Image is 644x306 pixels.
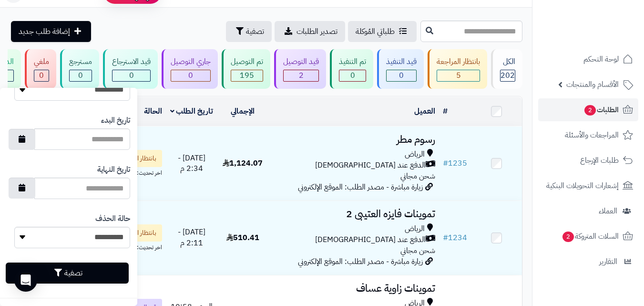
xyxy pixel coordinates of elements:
[298,256,423,267] span: زيارة مباشرة - مصدر الطلب: الموقع الإلكتروني
[129,70,134,81] span: 0
[170,106,214,117] a: تاريخ الطلب
[328,49,375,89] a: تم التنفيذ 0
[356,26,395,37] span: طلباتي المُوكلة
[296,26,337,37] span: تصدير الطلبات
[538,174,638,197] a: إشعارات التحويلات البنكية
[315,234,426,245] span: الدفع عند [DEMOGRAPHIC_DATA]
[399,70,404,81] span: 0
[566,78,619,91] span: الأقسام والمنتجات
[272,49,328,89] a: قيد التوصيل 2
[538,149,638,172] a: طلبات الإرجاع
[231,56,263,67] div: تم التوصيل
[538,98,638,121] a: الطلبات2
[500,56,515,67] div: الكل
[443,232,448,243] span: #
[23,49,58,89] a: ملغي 0
[456,70,461,81] span: 5
[584,105,596,116] span: 2
[240,70,254,81] span: 195
[443,158,448,169] span: #
[188,70,193,81] span: 0
[14,269,37,292] div: Open Intercom Messenger
[178,152,205,175] span: [DATE] - 2:34 م
[39,70,44,81] span: 0
[69,56,92,67] div: مسترجع
[443,158,467,169] a: #1235
[11,21,91,42] a: إضافة طلب جديد
[565,128,619,142] span: المراجعات والأسئلة
[101,49,160,89] a: قيد الاسترجاع 0
[275,21,345,42] a: تصدير الطلبات
[489,49,524,89] a: الكل202
[171,70,210,81] div: 0
[437,56,480,67] div: بانتظار المراجعة
[350,70,355,81] span: 0
[298,181,423,193] span: زيارة مباشرة - مصدر الطلب: الموقع الإلكتروني
[538,225,638,248] a: السلات المتروكة2
[101,115,130,126] label: تاريخ البدء
[339,56,366,67] div: تم التنفيذ
[272,283,435,294] h3: تموينات زاوية عساف
[272,134,435,145] h3: رسوم مطر
[414,106,435,117] a: العميل
[562,232,574,242] span: 2
[538,124,638,147] a: المراجعات والأسئلة
[78,70,83,81] span: 0
[144,106,162,117] a: الحالة
[580,154,619,167] span: طلبات الإرجاع
[546,179,619,192] span: إشعارات التحويلات البنكية
[538,48,638,71] a: لوحة التحكم
[375,49,426,89] a: قيد التنفيذ 0
[70,70,92,81] div: 0
[220,49,272,89] a: تم التوصيل 195
[58,49,101,89] a: مسترجع 0
[171,56,211,67] div: جاري التوصيل
[6,263,129,284] button: تصفية
[283,56,319,67] div: قيد التوصيل
[299,70,304,81] span: 2
[387,70,416,81] div: 0
[231,70,263,81] div: 195
[405,149,425,160] span: الرياض
[160,49,220,89] a: جاري التوصيل 0
[19,26,70,37] span: إضافة طلب جديد
[284,70,318,81] div: 2
[112,56,151,67] div: قيد الاسترجاع
[223,158,263,169] span: 1,124.07
[437,70,480,81] div: 5
[272,209,435,220] h3: تموينات فايزه العتيبى 2
[226,232,259,243] span: 510.41
[538,200,638,222] a: العملاء
[386,56,417,67] div: قيد التنفيذ
[583,53,619,66] span: لوحة التحكم
[501,70,515,81] span: 202
[34,56,49,67] div: ملغي
[178,226,205,249] span: [DATE] - 2:11 م
[599,204,617,218] span: العملاء
[112,70,150,81] div: 0
[599,255,617,268] span: التقارير
[34,70,49,81] div: 0
[348,21,417,42] a: طلباتي المُوكلة
[226,21,272,42] button: تصفية
[400,170,435,182] span: شحن مجاني
[95,213,130,224] label: حالة الحذف
[405,223,425,234] span: الرياض
[562,230,619,243] span: السلات المتروكة
[231,106,255,117] a: الإجمالي
[426,49,489,89] a: بانتظار المراجعة 5
[246,26,264,37] span: تصفية
[443,106,448,117] a: #
[443,232,467,243] a: #1234
[583,103,619,116] span: الطلبات
[400,245,435,256] span: شحن مجاني
[97,164,130,175] label: تاريخ النهاية
[538,250,638,273] a: التقارير
[339,70,366,81] div: 0
[315,160,426,171] span: الدفع عند [DEMOGRAPHIC_DATA]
